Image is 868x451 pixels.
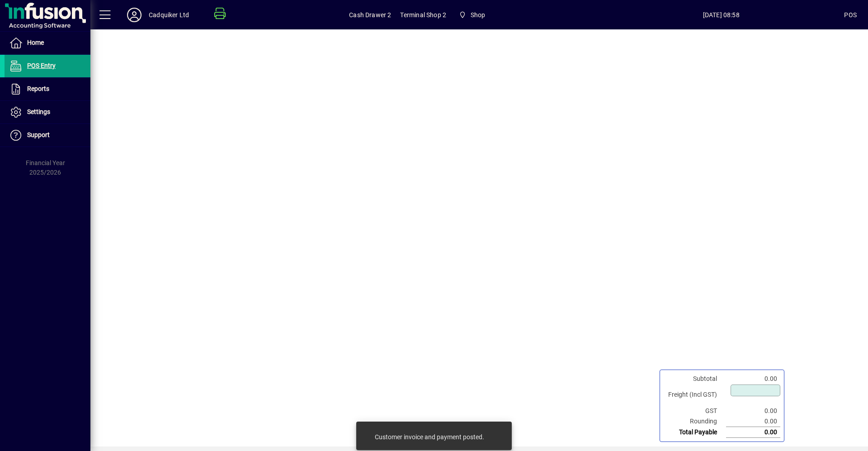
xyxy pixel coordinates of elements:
td: 0.00 [726,406,780,416]
span: Reports [27,85,49,92]
td: GST [664,406,726,416]
td: 0.00 [726,374,780,384]
span: POS Entry [27,62,56,69]
td: Rounding [664,416,726,427]
span: Shop [455,7,489,23]
span: Cash Drawer 2 [349,8,391,22]
td: 0.00 [726,427,780,438]
a: Reports [5,78,90,100]
span: Terminal Shop 2 [400,8,446,22]
span: Settings [27,108,50,115]
span: Support [27,131,50,138]
div: POS [844,8,857,22]
a: Home [5,32,90,54]
span: Shop [471,8,486,22]
div: Cadquiker Ltd [149,8,189,22]
button: Profile [120,7,149,23]
div: Customer invoice and payment posted. [375,432,484,442]
span: [DATE] 08:58 [598,8,844,22]
a: Support [5,124,90,147]
td: Total Payable [664,427,726,438]
span: Home [27,39,44,46]
td: Subtotal [664,374,726,384]
a: Settings [5,101,90,123]
td: 0.00 [726,416,780,427]
td: Freight (Incl GST) [664,384,726,406]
